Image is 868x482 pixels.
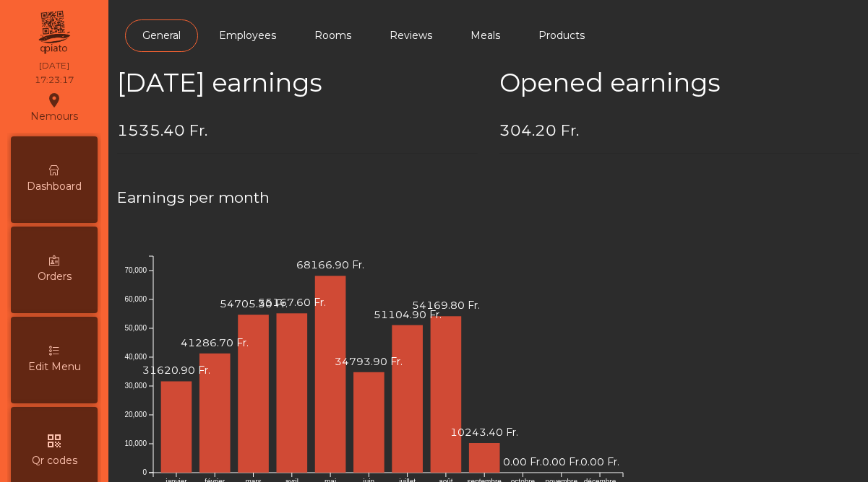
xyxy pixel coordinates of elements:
[296,258,364,271] text: 68166.90 Fr.
[297,19,369,52] a: Rooms
[453,19,517,52] a: Meals
[46,92,63,109] i: location_on
[499,68,860,98] h2: Opened earnings
[450,426,518,439] text: 10243.40 Fr.
[542,455,581,468] text: 0.00 Fr.
[32,453,77,468] span: Qr codes
[335,355,403,368] text: 34793.90 Fr.
[124,411,147,419] text: 20,000
[124,439,147,447] text: 10,000
[142,364,210,377] text: 31620.90 Fr.
[117,120,478,141] h4: 1535.40 Fr.
[372,19,450,52] a: Reviews
[580,455,619,468] text: 0.00 Fr.
[412,299,480,312] text: 54169.80 Fr.
[142,468,147,476] text: 0
[521,19,602,52] a: Products
[28,359,81,374] span: Edit Menu
[38,269,72,284] span: Orders
[124,353,147,361] text: 40,000
[117,68,478,98] h2: [DATE] earnings
[30,89,78,126] div: Nemours
[117,187,859,209] h4: Earnings per month
[374,307,442,320] text: 51104.90 Fr.
[36,7,72,58] img: qpiato
[46,432,63,450] i: qr_code
[181,336,249,349] text: 41286.70 Fr.
[35,74,74,87] div: 17:23:17
[124,266,147,274] text: 70,000
[124,382,147,390] text: 30,000
[124,324,147,332] text: 50,000
[125,19,198,52] a: General
[39,59,69,72] div: [DATE]
[27,179,82,194] span: Dashboard
[202,19,293,52] a: Employees
[124,295,147,303] text: 60,000
[503,455,542,468] text: 0.00 Fr.
[499,120,860,141] h4: 304.20 Fr.
[220,297,288,310] text: 54705.30 Fr.
[258,296,326,309] text: 55167.60 Fr.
